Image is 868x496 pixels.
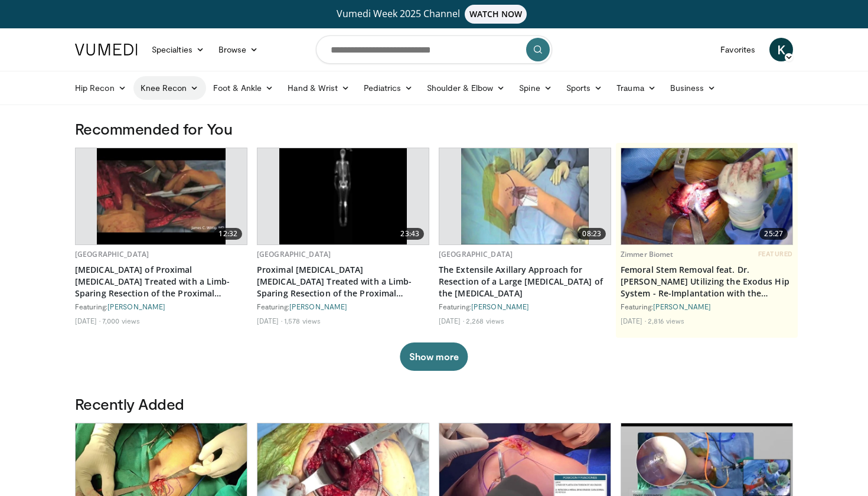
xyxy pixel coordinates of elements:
[439,316,464,325] li: [DATE]
[471,302,529,311] a: [PERSON_NAME]
[280,76,357,100] a: Hand & Wrist
[97,148,226,244] img: 38735_0004_3.png.620x360_q85_upscale.jpg
[75,119,793,138] h3: Recommended for You
[400,342,468,371] button: Show more
[75,394,793,413] h3: Recently Added
[257,302,429,311] div: Featuring:
[284,316,321,325] li: 1,578 views
[77,5,791,24] a: Vumedi Week 2025 ChannelWATCH NOW
[289,302,347,311] a: [PERSON_NAME]
[420,76,512,100] a: Shoulder & Elbow
[713,38,762,61] a: Favorites
[75,264,247,299] a: [MEDICAL_DATA] of Proximal [MEDICAL_DATA] Treated with a Limb-Sparing Resection of the Proximal [...
[759,228,788,240] span: 25:27
[279,148,407,244] img: 38736_0000_3.png.620x360_q85_upscale.jpg
[461,148,589,244] img: 38739_0000_3.png.620x360_q85_upscale.jpg
[621,148,792,244] img: 8704042d-15d5-4ce9-b753-6dec72ffdbb1.620x360_q85_upscale.jpg
[68,76,133,100] a: Hip Recon
[316,35,552,64] input: Search topics, interventions
[577,228,606,240] span: 08:23
[621,316,646,325] li: [DATE]
[621,302,793,311] div: Featuring:
[439,249,513,259] a: [GEOGRAPHIC_DATA]
[512,76,559,100] a: Spine
[559,76,610,100] a: Sports
[621,264,793,299] a: Femoral Stem Removal feat. Dr. [PERSON_NAME] Utilizing the Exodus Hip System - Re-Implantation wi...
[75,44,138,56] img: VuMedi Logo
[206,76,281,100] a: Foot & Ankle
[257,148,429,244] a: 23:43
[439,148,611,244] a: 08:23
[769,38,793,61] a: K
[609,76,663,100] a: Trauma
[133,76,206,100] a: Knee Recon
[107,302,165,311] a: [PERSON_NAME]
[102,316,140,325] li: 7,000 views
[75,302,247,311] div: Featuring:
[257,264,429,299] a: Proximal [MEDICAL_DATA] [MEDICAL_DATA] Treated with a Limb-Sparing Resection of the Proximal [MED...
[439,302,611,311] div: Featuring:
[257,249,331,259] a: [GEOGRAPHIC_DATA]
[145,38,211,61] a: Specialties
[663,76,723,100] a: Business
[648,316,684,325] li: 2,816 views
[75,249,149,259] a: [GEOGRAPHIC_DATA]
[439,264,611,299] a: The Extensile Axillary Approach for Resection of a Large [MEDICAL_DATA] of the [MEDICAL_DATA]
[758,250,793,258] span: FEATURED
[396,228,424,240] span: 23:43
[257,316,282,325] li: [DATE]
[621,148,792,244] a: 25:27
[76,148,247,244] a: 12:32
[357,76,420,100] a: Pediatrics
[621,249,674,259] a: Zimmer Biomet
[466,316,504,325] li: 2,268 views
[653,302,711,311] a: [PERSON_NAME]
[75,316,100,325] li: [DATE]
[465,5,527,24] span: WATCH NOW
[211,38,266,61] a: Browse
[214,228,242,240] span: 12:32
